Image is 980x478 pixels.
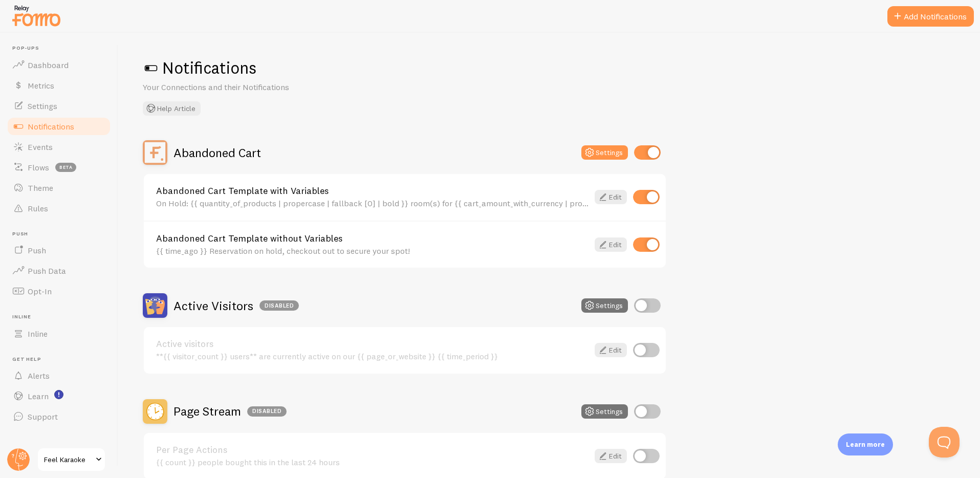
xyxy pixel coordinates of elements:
[6,406,112,427] a: Support
[28,391,49,401] span: Learn
[6,137,112,157] a: Events
[28,286,52,296] span: Opt-In
[6,281,112,301] a: Opt-In
[6,240,112,260] a: Push
[11,3,62,29] img: fomo-relay-logo-orange.svg
[595,190,627,204] a: Edit
[6,386,112,406] a: Learn
[143,399,167,424] img: Page Stream
[143,140,167,165] img: Abandoned Cart
[6,323,112,344] a: Inline
[12,356,112,363] span: Get Help
[28,80,54,91] span: Metrics
[143,293,167,318] img: Active Visitors
[28,245,46,255] span: Push
[156,445,589,454] a: Per Page Actions
[173,298,299,314] h2: Active Visitors
[156,234,589,243] a: Abandoned Cart Template without Variables
[143,57,955,78] h1: Notifications
[595,449,627,463] a: Edit
[156,246,589,255] div: {{ time_ago }} Reservation on hold, checkout out to secure your spot!
[581,404,628,419] button: Settings
[44,453,93,466] span: Feel Karaoke
[581,298,628,313] button: Settings
[28,329,48,339] span: Inline
[28,162,49,172] span: Flows
[143,81,388,93] p: Your Connections and their Notifications
[173,145,261,161] h2: Abandoned Cart
[581,145,628,160] button: Settings
[6,365,112,386] a: Alerts
[28,411,58,422] span: Support
[143,101,201,116] button: Help Article
[54,390,63,399] svg: <p>Watch New Feature Tutorials!</p>
[12,45,112,52] span: Pop-ups
[846,440,885,449] p: Learn more
[156,352,589,361] div: **{{ visitor_count }} users** are currently active on our {{ page_or_website }} {{ time_period }}
[28,60,69,70] span: Dashboard
[595,343,627,357] a: Edit
[6,75,112,96] a: Metrics
[247,406,287,417] div: Disabled
[28,371,50,381] span: Alerts
[173,403,287,419] h2: Page Stream
[28,121,74,132] span: Notifications
[6,178,112,198] a: Theme
[156,339,589,349] a: Active visitors
[838,433,893,455] div: Learn more
[595,237,627,252] a: Edit
[28,266,66,276] span: Push Data
[55,163,76,172] span: beta
[156,186,589,195] a: Abandoned Cart Template with Variables
[6,96,112,116] a: Settings
[28,203,48,213] span: Rules
[929,427,960,458] iframe: Help Scout Beacon - Open
[156,458,589,467] div: {{ count }} people bought this in the last 24 hours
[6,116,112,137] a: Notifications
[28,183,53,193] span: Theme
[156,199,589,208] div: On Hold: {{ quantity_of_products | propercase | fallback [0] | bold }} room(s) for {{ cart_amount...
[259,300,299,311] div: Disabled
[6,260,112,281] a: Push Data
[28,142,53,152] span: Events
[28,101,57,111] span: Settings
[12,231,112,237] span: Push
[6,198,112,219] a: Rules
[6,55,112,75] a: Dashboard
[12,314,112,320] span: Inline
[37,447,106,472] a: Feel Karaoke
[6,157,112,178] a: Flows beta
